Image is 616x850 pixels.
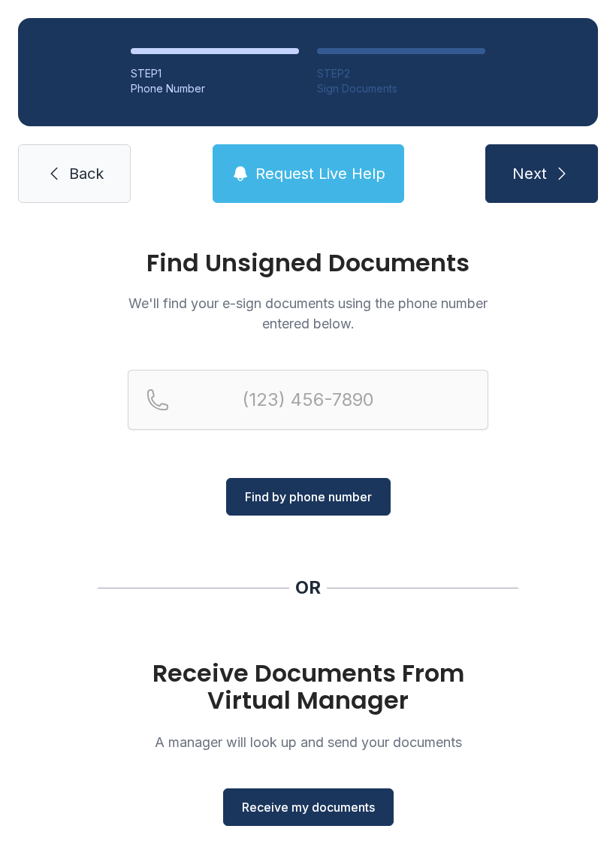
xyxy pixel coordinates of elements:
[128,251,488,275] h1: Find Unsigned Documents
[128,732,488,752] p: A manager will look up and send your documents
[128,293,488,334] p: We'll find your e-sign documents using the phone number entered below.
[295,576,321,600] div: OR
[245,488,372,506] span: Find by phone number
[317,66,485,81] div: STEP 2
[131,66,299,81] div: STEP 1
[512,163,547,184] span: Next
[242,798,375,816] span: Receive my documents
[255,163,385,184] span: Request Live Help
[128,660,488,714] h1: Receive Documents From Virtual Manager
[131,81,299,96] div: Phone Number
[317,81,485,96] div: Sign Documents
[69,163,104,184] span: Back
[128,370,488,430] input: Reservation phone number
